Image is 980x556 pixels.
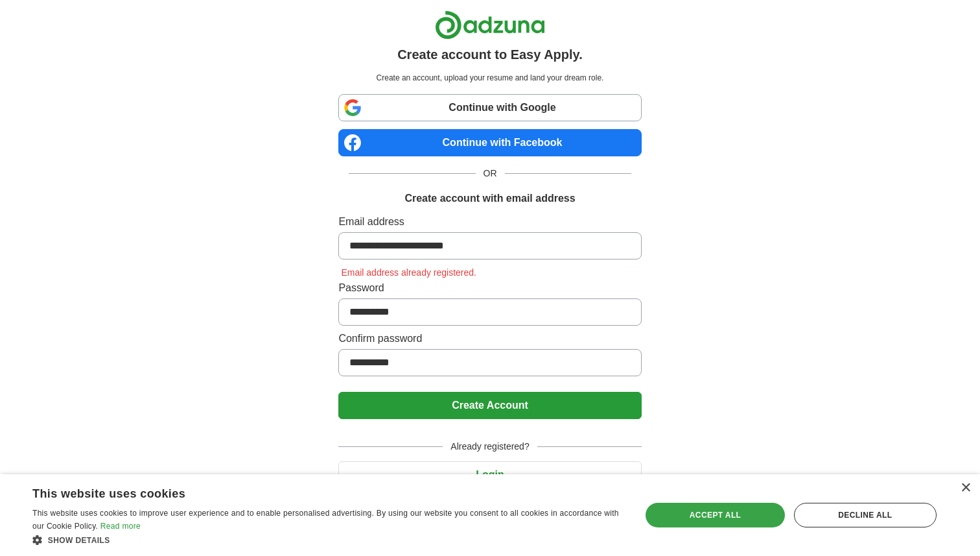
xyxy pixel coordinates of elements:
[443,440,537,453] span: Already registered?
[32,482,590,502] div: This website uses cookies
[32,533,623,546] div: Show details
[100,522,141,531] a: Read more, opens a new window
[338,214,641,230] label: Email address
[48,536,110,545] span: Show details
[476,167,505,180] span: OR
[338,331,641,346] label: Confirm password
[338,461,641,489] button: Login
[338,129,641,156] a: Continue with Facebook
[338,392,641,419] button: Create Account
[32,509,619,531] span: This website uses cookies to improve user experience and to enable personalised advertising. By u...
[397,45,583,64] h1: Create account to Easy Apply.
[338,280,641,296] label: Password
[435,10,545,40] img: Adzuna logo
[961,483,970,493] div: Close
[338,94,641,121] a: Continue with Google
[794,503,937,527] div: Decline all
[338,267,479,278] span: Email address already registered.
[338,469,641,480] a: Login
[404,191,575,206] h1: Create account with email address
[341,72,638,84] p: Create an account, upload your resume and land your dream role.
[646,503,784,527] div: Accept all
